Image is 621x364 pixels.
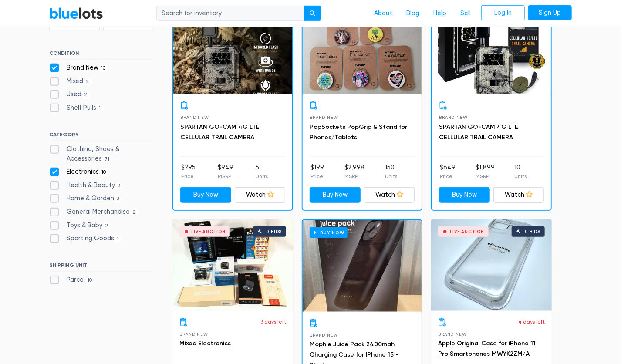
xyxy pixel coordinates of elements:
a: Live Auction 0 bids [431,219,552,311]
p: Price [310,172,324,180]
label: Toys & Baby [49,221,111,230]
a: Apple Original Case for iPhone 11 Pro Smartphones MWYK2ZM/A [438,340,536,357]
p: Units [514,172,526,180]
a: Live Auction 0 bids [172,219,293,311]
div: 0 bids [267,229,282,234]
li: $1,899 [476,163,495,180]
p: MSRP [344,172,364,180]
li: $2,998 [344,163,364,180]
a: Sign Up [528,5,572,20]
label: General Merchandise [49,207,138,217]
span: 3 [114,196,122,203]
label: Clothing, Shoes & Accessories [49,145,153,163]
div: 0 bids [525,229,541,234]
li: 5 [256,163,268,180]
span: 71 [102,156,112,163]
span: Brand New [310,115,338,120]
a: Blog [399,5,426,21]
a: PopSockets PopGrip & Stand for Phones/Tablets [310,123,407,141]
p: MSRP [476,172,495,180]
label: Used [49,90,90,99]
div: Live Auction [191,229,226,234]
li: 150 [385,163,397,180]
li: $649 [440,163,456,180]
span: 1 [114,236,121,243]
a: Help [426,5,453,21]
div: Live Auction [450,229,484,234]
a: Watch [364,187,415,203]
span: Brand New [439,115,467,120]
label: Electronics [49,167,109,177]
label: Sporting Goods [49,234,121,243]
h6: SHIPPING UNIT [49,262,153,272]
p: Price [440,172,456,180]
span: 10 [98,65,108,72]
li: 10 [514,163,526,180]
span: Brand New [438,332,466,337]
span: 2 [83,78,92,85]
span: Brand New [180,115,209,120]
a: Buy Now [439,187,490,203]
span: 2 [130,209,138,216]
p: Units [385,172,397,180]
a: Watch [235,187,286,203]
p: Units [256,172,268,180]
a: Buy Now [310,187,361,203]
span: 10 [85,277,95,284]
p: 3 days left [260,318,286,326]
li: $949 [218,163,233,180]
label: Brand New [49,63,108,73]
span: Brand New [310,333,338,337]
a: Buy Now [173,3,292,94]
input: Search for inventory [156,5,304,21]
label: Home & Garden [49,194,122,203]
a: Buy Now [303,220,422,312]
a: Sell [453,5,478,21]
p: MSRP [218,172,233,180]
li: $295 [181,163,196,180]
a: Mixed Electronics [179,340,231,347]
a: Buy Now [303,3,422,94]
label: Mixed [49,77,92,86]
a: SPARTAN GO-CAM 4G LTE CELLULAR TRAIL CAMERA [439,123,518,141]
p: Price [181,172,196,180]
label: Parcel [49,275,95,285]
span: 2 [102,222,111,229]
span: 1 [96,105,104,112]
a: SPARTAN GO-CAM 4G LTE CELLULAR TRAIL CAMERA [180,123,260,141]
h6: CATEGORY [49,131,153,141]
h6: CONDITION [49,50,153,60]
span: 2 [81,92,90,99]
a: BlueLots [49,7,103,19]
h6: Buy Now [310,227,348,238]
span: 3 [115,182,123,189]
span: 10 [99,169,109,176]
a: Buy Now [432,3,551,94]
a: Watch [493,187,544,203]
p: 4 days left [518,318,545,326]
label: Shelf Pulls [49,103,104,113]
span: Brand New [179,332,208,337]
a: About [367,5,399,21]
label: Health & Beauty [49,181,123,190]
li: $199 [310,163,324,180]
a: Buy Now [180,187,231,203]
a: Log In [481,5,525,20]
